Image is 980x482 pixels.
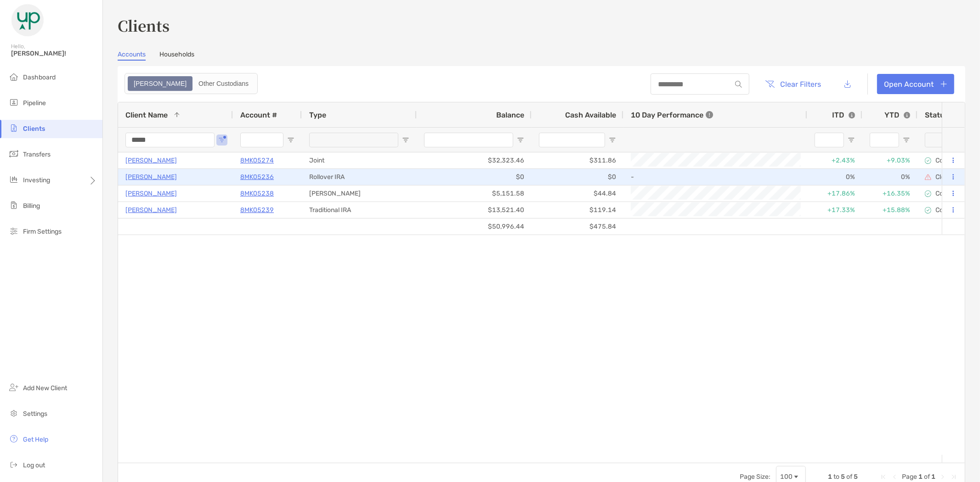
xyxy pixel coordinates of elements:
[807,202,862,218] div: +17.33%
[8,408,19,419] img: settings icon
[159,50,194,61] a: Households
[417,202,532,218] div: $13,521.40
[780,473,793,481] div: 100
[302,152,417,168] div: Joint
[8,225,19,236] img: firm-settings icon
[935,206,967,214] p: Completed
[925,207,931,213] img: complete icon
[23,202,40,210] span: Billing
[759,74,828,94] button: Clear Filters
[11,4,44,37] img: Zoe Logo
[862,202,918,218] div: +15.88%
[565,111,616,119] span: Cash Available
[807,169,862,185] div: 0%
[302,169,417,185] div: Rollover IRA
[125,111,168,119] span: Client Name
[424,133,513,147] input: Balance Filter Input
[925,157,931,164] img: complete icon
[532,202,623,218] div: $119.14
[846,473,852,481] span: of
[8,174,19,185] img: investing icon
[8,148,19,159] img: transfers icon
[23,436,48,443] span: Get Help
[8,123,19,134] img: clients icon
[950,473,957,481] div: Last Page
[118,50,146,61] a: Accounts
[918,473,923,481] span: 1
[862,152,918,168] div: +9.03%
[735,81,742,88] img: input icon
[517,136,524,144] button: Open Filter Menu
[854,473,858,481] span: 5
[841,473,845,481] span: 5
[240,204,274,216] a: 8MK05239
[193,77,254,90] div: Other Custodians
[417,219,532,235] div: $50,996.44
[807,152,862,168] div: +2.43%
[8,71,19,82] img: dashboard icon
[417,169,532,185] div: $0
[11,50,97,57] span: [PERSON_NAME]!
[891,473,898,481] div: Previous Page
[532,185,623,202] div: $44.84
[125,204,177,216] a: [PERSON_NAME]
[125,155,177,166] a: [PERSON_NAME]
[23,151,51,158] span: Transfers
[129,77,192,90] div: Zoe
[8,382,19,393] img: add_new_client icon
[23,228,62,235] span: Firm Settings
[218,136,226,144] button: Open Filter Menu
[532,219,623,235] div: $475.84
[240,171,274,183] a: 8MK05236
[8,459,19,470] img: logout icon
[417,152,532,168] div: $32,323.46
[902,473,917,481] span: Page
[125,171,177,183] a: [PERSON_NAME]
[417,185,532,202] div: $5,151.58
[828,473,832,481] span: 1
[903,136,910,144] button: Open Filter Menu
[23,461,45,469] span: Log out
[925,111,949,119] span: Status
[807,185,862,202] div: +17.86%
[23,99,46,107] span: Pipeline
[935,190,967,197] p: Completed
[8,433,19,444] img: get-help icon
[240,133,283,147] input: Account # Filter Input
[240,188,274,199] a: 8MK05238
[539,133,605,147] input: Cash Available Filter Input
[935,157,967,164] p: Completed
[862,185,918,202] div: +16.35%
[496,111,524,119] span: Balance
[925,174,931,180] img: closing submitted icon
[877,74,954,94] a: Open Account
[870,133,899,147] input: YTD Filter Input
[931,473,935,481] span: 1
[23,73,56,81] span: Dashboard
[740,473,770,481] div: Page Size:
[631,102,713,127] div: 10 Day Performance
[609,136,616,144] button: Open Filter Menu
[8,97,19,108] img: pipeline icon
[631,169,800,185] div: -
[939,473,946,481] div: Next Page
[287,136,295,144] button: Open Filter Menu
[23,384,67,392] span: Add New Client
[309,111,326,119] span: Type
[833,473,839,481] span: to
[532,169,623,185] div: $0
[125,188,177,199] a: [PERSON_NAME]
[832,111,855,119] div: ITD
[125,73,258,94] div: segmented control
[862,169,918,185] div: 0%
[815,133,844,147] input: ITD Filter Input
[23,125,45,133] span: Clients
[240,155,274,166] p: 8MK05274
